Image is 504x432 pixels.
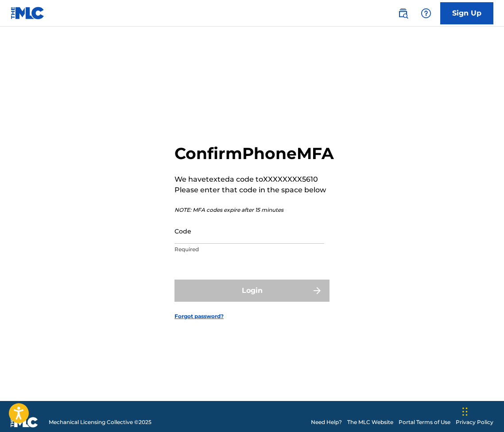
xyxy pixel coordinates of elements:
[421,8,431,19] img: help
[11,7,45,19] img: MLC Logo
[174,174,334,185] p: We have texted a code to XXXXXXXX5610
[417,4,435,22] div: Help
[394,4,412,22] a: Public Search
[399,418,450,426] a: Portal Terms of Use
[174,245,324,253] p: Required
[49,418,151,426] span: Mechanical Licensing Collective © 2025
[311,418,342,426] a: Need Help?
[347,418,393,426] a: The MLC Website
[174,312,224,320] a: Forgot password?
[440,2,493,24] a: Sign Up
[174,185,334,195] p: Please enter that code in the space below
[456,418,493,426] a: Privacy Policy
[11,417,38,428] img: logo
[462,398,468,425] div: Drag
[398,8,408,19] img: search
[460,389,504,432] iframe: Chat Widget
[174,144,334,163] h2: Confirm Phone MFA
[174,206,334,214] p: NOTE: MFA codes expire after 15 minutes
